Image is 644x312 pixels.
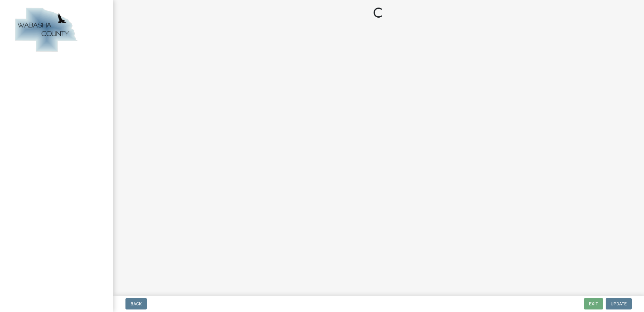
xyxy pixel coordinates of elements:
img: Wabasha County, Minnesota [13,7,79,54]
button: Exit [584,298,603,309]
button: Back [125,298,147,309]
span: Update [611,301,627,306]
span: Back [130,301,142,306]
button: Update [606,298,632,309]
